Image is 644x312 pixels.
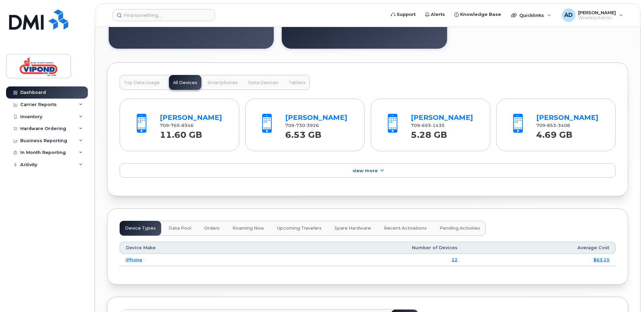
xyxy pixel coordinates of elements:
span: 709 [285,123,319,128]
span: Orders [204,226,220,231]
strong: 5.28 GB [411,126,447,140]
span: Knowledge Base [460,11,501,18]
span: 853 [545,123,556,128]
div: Quicklinks [506,8,556,22]
span: 3926 [305,123,319,128]
span: 3408 [556,123,570,128]
button: Smartphones [203,75,242,90]
a: $63.15 [593,257,610,262]
a: iPhone [126,257,142,262]
span: Recent Activations [384,226,427,231]
a: View More [120,163,616,178]
span: Spare Hardware [335,226,371,231]
span: 730 [294,123,305,128]
span: 1435 [431,123,445,128]
button: Top Data Usage [120,75,164,90]
span: 709 [160,123,194,128]
span: View More [353,168,378,173]
span: [PERSON_NAME] [578,10,616,15]
a: [PERSON_NAME] [536,113,598,122]
a: [PERSON_NAME] [411,113,473,122]
span: 709 [536,123,570,128]
span: Pending Activities [440,226,480,231]
span: AD [564,11,573,19]
strong: 11.60 GB [160,126,202,140]
span: Tablets [289,80,306,85]
span: Support [397,11,416,18]
strong: 4.69 GB [536,126,572,140]
strong: 6.53 GB [285,126,321,140]
span: Smartphones [207,80,238,85]
div: Andrew Dawe [557,8,628,22]
span: Data Devices [248,80,278,85]
a: Support [386,8,420,21]
button: Tablets [284,75,310,90]
span: Upcoming Travelers [277,226,322,231]
span: Data Pool [169,226,191,231]
th: Device Make [120,242,265,254]
a: [PERSON_NAME] [285,113,347,122]
input: Find something... [113,9,215,21]
th: Number of Devices [265,242,464,254]
span: Roaming Now [232,226,264,231]
span: 8346 [180,123,194,128]
button: Data Devices [244,75,282,90]
a: 12 [451,257,457,262]
span: 709 [411,123,445,128]
a: Knowledge Base [450,8,506,21]
span: Top Data Usage [124,80,160,85]
span: 765 [169,123,180,128]
span: Wireless Admin [578,15,616,21]
span: 693 [420,123,431,128]
a: [PERSON_NAME] [160,113,222,122]
a: Alerts [420,8,450,21]
span: Quicklinks [519,12,544,18]
span: Alerts [431,11,445,18]
th: Average Cost [464,242,616,254]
